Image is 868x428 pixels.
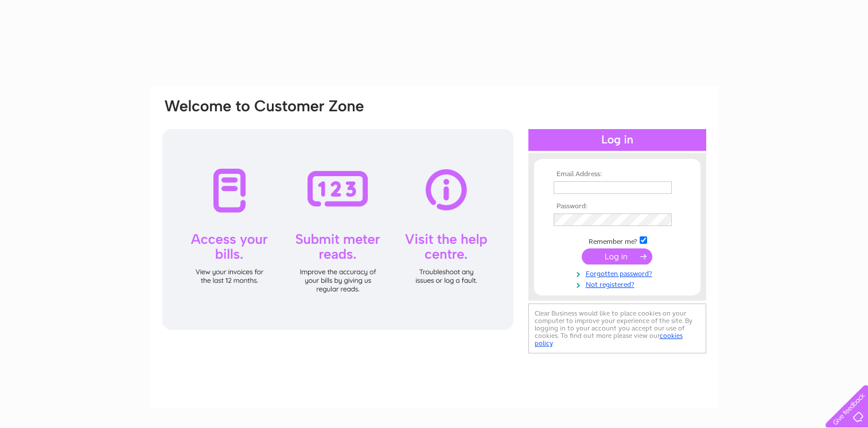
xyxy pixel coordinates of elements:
[551,203,684,211] th: Password:
[551,170,684,178] th: Email Address:
[528,304,706,353] div: Clear Business would like to place cookies on your computer to improve your experience of the sit...
[551,235,684,246] td: Remember me?
[554,278,684,289] a: Not registered?
[554,267,684,278] a: Forgotten password?
[582,248,652,264] input: Submit
[535,332,683,347] a: cookies policy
